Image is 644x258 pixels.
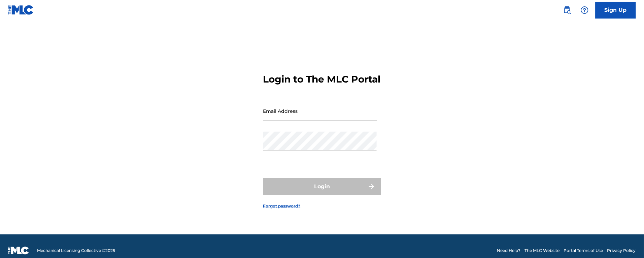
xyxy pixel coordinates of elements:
[607,248,636,254] a: Privacy Policy
[8,5,34,15] img: MLC Logo
[497,248,521,254] a: Need Help?
[610,226,644,258] iframe: Chat Widget
[263,73,381,85] h3: Login to The MLC Portal
[578,3,591,17] div: Help
[263,203,301,209] a: Forgot password?
[581,6,589,14] img: help
[564,248,603,254] a: Portal Terms of Use
[596,2,636,19] a: Sign Up
[37,248,115,254] span: Mechanical Licensing Collective © 2025
[8,247,29,255] img: logo
[563,6,571,14] img: search
[561,3,574,17] a: Public Search
[525,248,560,254] a: The MLC Website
